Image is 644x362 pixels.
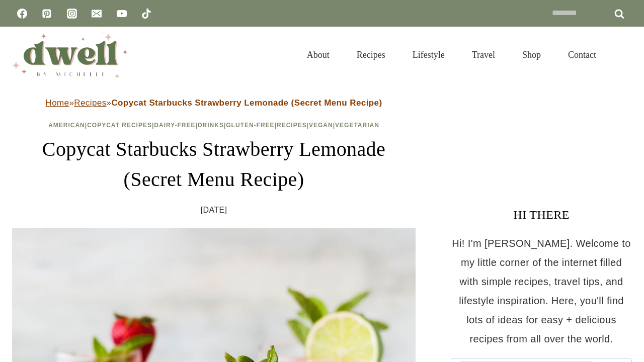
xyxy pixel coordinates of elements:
[112,4,132,24] a: YouTube
[451,234,632,348] p: Hi! I'm [PERSON_NAME]. Welcome to my little corner of the internet filled with simple recipes, tr...
[136,4,156,24] a: TikTok
[12,134,416,195] h1: Copycat Starbucks Strawberry Lemonade (Secret Menu Recipe)
[12,32,128,78] img: DWELL by michelle
[46,98,69,108] a: Home
[451,206,632,224] h3: HI THERE
[87,4,107,24] a: Email
[293,37,610,72] nav: Primary Navigation
[111,98,382,108] strong: Copycat Starbucks Strawberry Lemonade (Secret Menu Recipe)
[509,37,554,72] a: Shop
[309,122,333,129] a: Vegan
[226,122,274,129] a: Gluten-Free
[343,37,399,72] a: Recipes
[554,37,610,72] a: Contact
[46,98,382,108] span: » »
[48,122,85,129] a: American
[74,98,106,108] a: Recipes
[198,122,224,129] a: Drinks
[458,37,509,72] a: Travel
[87,122,152,129] a: Copycat Recipes
[201,203,227,218] time: [DATE]
[399,37,458,72] a: Lifestyle
[293,37,343,72] a: About
[615,46,632,63] button: View Search Form
[37,4,57,24] a: Pinterest
[12,4,32,24] a: Facebook
[62,4,82,24] a: Instagram
[335,122,379,129] a: Vegetarian
[48,122,379,129] span: | | | | | | |
[154,122,195,129] a: Dairy-Free
[277,122,307,129] a: Recipes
